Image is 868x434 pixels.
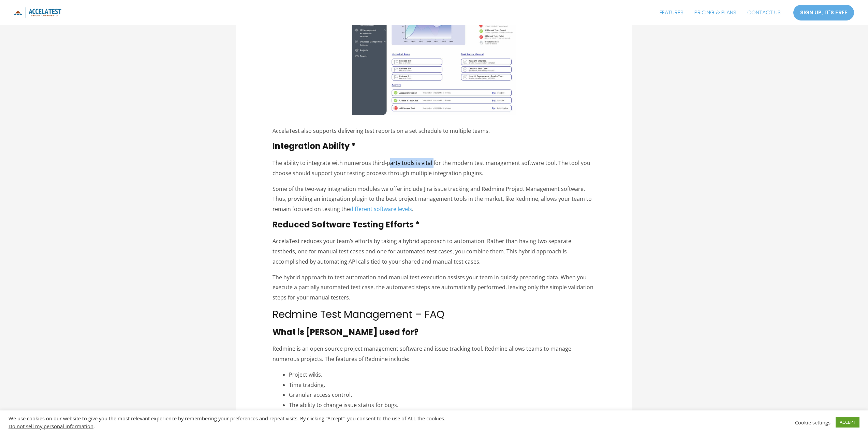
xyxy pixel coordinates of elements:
h2: Redmine Test Management – FAQ [273,308,595,321]
a: different software levels [350,205,412,213]
div: . [9,423,604,429]
h3: Integration Ability * [273,141,595,151]
p: The ability to integrate with numerous third-party tools is vital for the modern test management ... [273,158,595,178]
li: The ability to change issue status for bugs. [289,400,595,410]
a: ACCEPT [836,417,859,428]
h3: Reduced Software Testing Efforts * [273,220,595,230]
p: AccelaTest reduces your team’s efforts by taking a hybrid approach to automation. Rather than hav... [273,236,595,267]
li: Granular access control. [289,390,595,400]
p: The hybrid approach to test automation and manual test execution assists your team in quickly pre... [273,272,595,303]
li: Project wikis. [289,370,595,380]
a: CONTACT US [742,4,786,21]
a: Do not sell my personal information [9,423,93,430]
a: FEATURES [654,4,689,21]
p: AccelaTest also supports delivering test reports on a set schedule to multiple teams. [273,126,595,136]
a: PRICING & PLANS [689,4,742,21]
div: We use cookies on our website to give you the most relevant experience by remembering your prefer... [9,415,604,429]
p: Some of the two-way integration modules we offer include Jira issue tracking and Redmine Project ... [273,184,595,214]
img: icon [14,7,61,18]
a: Cookie settings [795,419,830,425]
p: Redmine is an open-source project management software and issue tracking tool. Redmine allows tea... [273,344,595,364]
nav: Site Navigation [654,4,786,21]
a: SIGN UP, IT'S FREE [793,4,854,21]
h3: What is [PERSON_NAME] used for? [273,327,595,337]
li: Time tracking. [289,380,595,390]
